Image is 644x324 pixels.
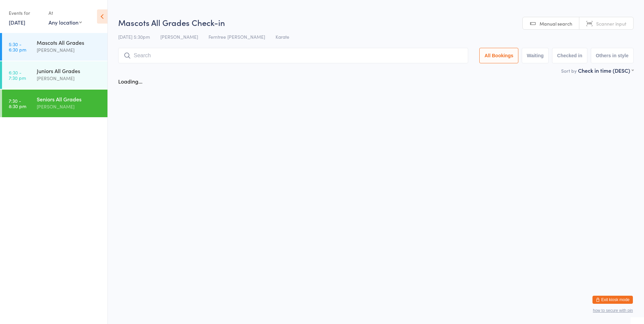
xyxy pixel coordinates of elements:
div: [PERSON_NAME] [37,46,102,54]
div: Events for [9,7,42,19]
span: Ferntree [PERSON_NAME] [208,33,265,40]
div: Check in time (DESC) [578,67,634,74]
button: Checked in [552,48,587,63]
span: Scanner input [596,20,626,27]
span: [PERSON_NAME] [160,33,198,40]
a: 7:30 -8:30 pmSeniors All Grades[PERSON_NAME] [2,90,107,117]
div: [PERSON_NAME] [37,103,102,110]
button: Others in style [591,48,634,63]
div: [PERSON_NAME] [37,74,102,82]
a: 6:30 -7:30 pmJuniors All Grades[PERSON_NAME] [2,61,107,89]
time: 7:30 - 8:30 pm [9,98,26,109]
div: At [49,7,82,19]
div: Loading... [118,77,142,85]
div: Any location [49,19,82,26]
button: Exit kiosk mode [592,296,633,304]
h2: Mascots All Grades Check-in [118,17,634,28]
span: [DATE] 5:30pm [118,33,150,40]
a: [DATE] [9,19,25,26]
a: 5:30 -6:30 pmMascots All Grades[PERSON_NAME] [2,33,107,61]
button: All Bookings [479,48,518,63]
div: Mascots All Grades [37,39,102,46]
button: Waiting [522,48,549,63]
span: Karate [276,33,289,40]
div: Seniors All Grades [37,95,102,103]
button: how to secure with pin [593,308,633,313]
input: Search [118,48,468,63]
time: 5:30 - 6:30 pm [9,41,26,52]
div: Juniors All Grades [37,67,102,74]
label: Sort by [561,67,577,74]
time: 6:30 - 7:30 pm [9,70,26,80]
span: Manual search [540,20,572,27]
